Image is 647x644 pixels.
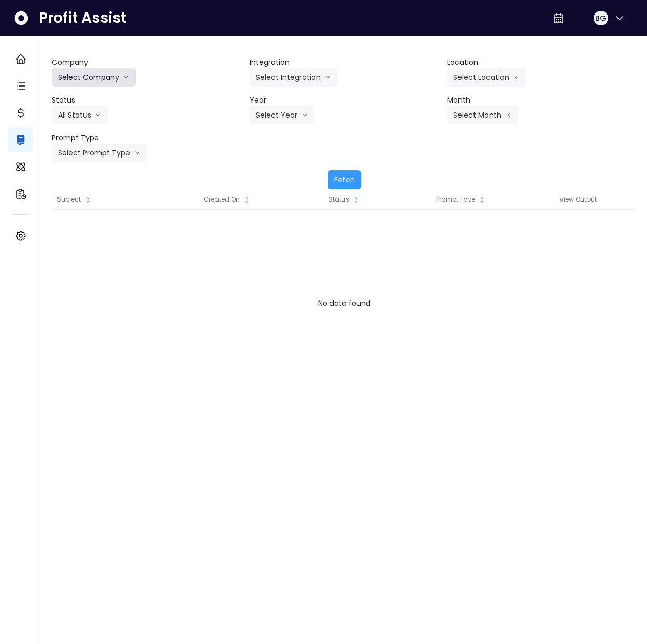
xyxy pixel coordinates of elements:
[325,72,331,82] svg: arrow down line
[169,189,286,210] div: Created On
[52,144,147,162] button: Select Prompt Typearrow down line
[301,110,308,120] svg: arrow down line
[123,72,130,82] svg: arrow down line
[595,13,606,23] span: BG
[52,95,241,106] header: Status
[52,57,241,68] header: Company
[250,68,337,87] button: Select Integrationarrow down line
[52,293,637,313] div: No data found
[242,196,251,204] svg: sort
[513,72,520,82] svg: arrow left line
[250,106,314,124] button: Select Yeararrow down line
[95,110,102,120] svg: arrow down line
[447,68,526,87] button: Select Locationarrow left line
[520,189,637,210] div: View Output
[52,68,136,87] button: Select Companyarrow down line
[328,170,361,189] button: Fetch
[447,106,518,124] button: Select Montharrow left line
[447,95,637,106] header: Month
[39,9,126,27] span: Profit Assist
[352,196,360,204] svg: sort
[402,189,520,210] div: Prompt Type
[83,196,92,204] svg: sort
[52,189,168,210] div: Subject
[52,106,108,124] button: All Statusarrow down line
[478,196,486,204] svg: sort
[250,57,439,68] header: Integration
[250,95,439,106] header: Year
[52,133,241,144] header: Prompt Type
[506,110,512,120] svg: arrow left line
[134,148,140,158] svg: arrow down line
[286,189,403,210] div: Status
[447,57,637,68] header: Location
